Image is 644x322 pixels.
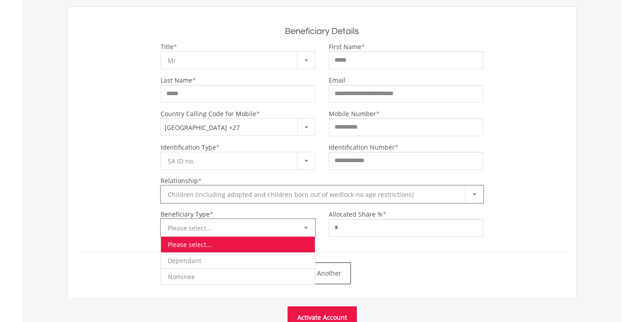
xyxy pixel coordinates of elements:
[161,268,315,284] li: Nominee
[161,119,315,136] span: South Africa +27
[329,42,361,51] label: First Name
[76,25,568,38] h2: Beneficiary Details
[168,219,295,237] span: Please select...
[329,210,383,218] label: Allocated Share %
[168,52,295,70] span: Mr
[161,236,315,252] li: Please select...
[161,210,210,218] label: Beneficiary Type
[293,262,351,284] a: Add Another
[329,109,376,118] label: Mobile Number
[161,109,256,118] label: Country Calling Code for Mobile
[161,118,315,136] span: South Africa +27
[161,76,192,84] label: Last Name
[329,143,395,151] label: Identification Number
[161,176,198,185] label: Relationship
[168,186,463,204] span: Children (including adopted and children born out of wedlock-no age restrictions)
[161,42,174,51] label: Title
[168,152,295,170] span: SA ID no.
[161,143,216,151] label: Identification Type
[329,76,345,84] label: Email
[161,252,315,268] li: Dependant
